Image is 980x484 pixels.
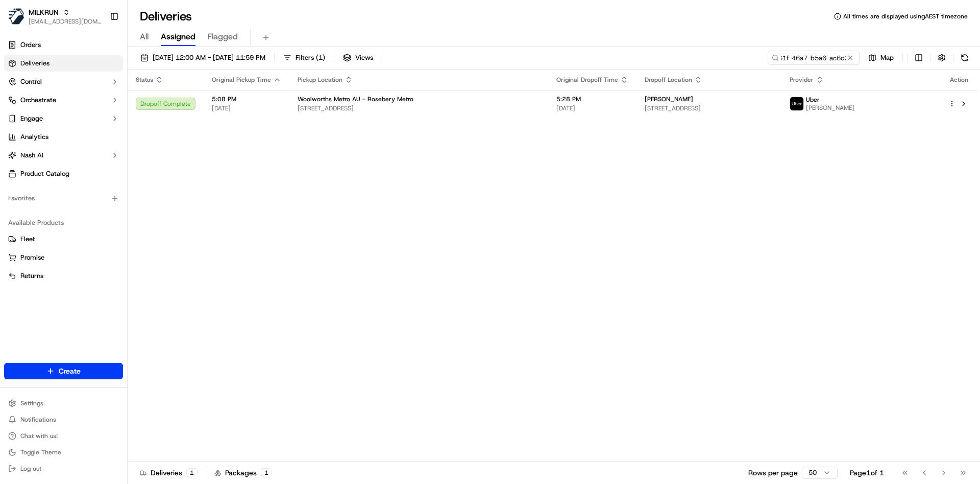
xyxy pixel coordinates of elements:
span: Dropoff Location [645,76,692,84]
button: Create [4,363,123,379]
span: Settings [20,399,43,407]
a: Fleet [8,235,119,244]
span: Views [355,53,373,62]
span: Analytics [20,132,48,142]
input: Type to search [768,51,860,65]
span: 5:08 PM [212,95,281,103]
span: Control [20,77,42,86]
div: Deliveries [140,468,198,478]
span: Assigned [161,31,195,43]
div: Packages [214,468,272,478]
span: [PERSON_NAME] [806,104,854,112]
span: Woolworths Metro AU - Rosebery Metro [298,95,413,103]
span: [PERSON_NAME] [645,95,693,103]
span: [STREET_ADDRESS] [645,104,773,112]
span: Uber [806,96,820,104]
div: 1 [186,468,198,477]
span: Notifications [20,416,56,424]
p: Rows per page [748,468,798,478]
span: Pickup Location [298,76,342,84]
span: Chat with us! [20,432,58,440]
div: Page 1 of 1 [850,468,884,478]
span: [DATE] 12:00 AM - [DATE] 11:59 PM [153,53,265,62]
span: Log out [20,465,41,473]
span: [STREET_ADDRESS] [298,104,540,112]
button: Fleet [4,231,123,247]
span: Nash AI [20,151,43,160]
a: Orders [4,37,123,53]
span: Promise [20,253,44,262]
button: MILKRUN [29,7,59,17]
h1: Deliveries [140,8,192,25]
div: Available Products [4,215,123,231]
a: Product Catalog [4,166,123,182]
span: All [140,31,149,43]
span: Product Catalog [20,169,69,178]
button: Promise [4,249,123,266]
span: [DATE] [556,104,628,112]
span: Create [59,366,81,376]
button: [EMAIL_ADDRESS][DOMAIN_NAME] [29,17,102,26]
button: Settings [4,396,123,410]
button: Orchestrate [4,92,123,108]
button: Chat with us! [4,429,123,443]
button: Notifications [4,412,123,427]
span: Returns [20,271,43,281]
button: Nash AI [4,147,123,164]
span: Filters [296,53,325,62]
a: Analytics [4,129,123,145]
button: Views [338,51,378,65]
span: Original Dropoff Time [556,76,618,84]
div: Favorites [4,190,123,206]
span: Map [880,53,894,62]
span: Engage [20,114,43,123]
span: Status [136,76,153,84]
span: Flagged [208,31,238,43]
span: Orders [20,40,41,50]
button: Refresh [958,51,972,65]
a: Returns [8,271,119,281]
span: Fleet [20,235,35,244]
img: MILKRUN [8,8,24,25]
button: Control [4,74,123,90]
span: Original Pickup Time [212,76,271,84]
span: Orchestrate [20,96,56,105]
a: Promise [8,253,119,262]
span: All times are displayed using AEST timezone [843,12,968,20]
a: Deliveries [4,55,123,72]
div: 1 [261,468,272,477]
span: Toggle Theme [20,448,61,456]
button: MILKRUNMILKRUN[EMAIL_ADDRESS][DOMAIN_NAME] [4,4,106,29]
span: 5:28 PM [556,95,628,103]
span: Provider [790,76,814,84]
img: uber-new-logo.jpeg [790,97,803,110]
button: Returns [4,268,123,284]
button: Engage [4,110,123,127]
div: Action [948,76,970,84]
button: Filters(1) [279,51,330,65]
span: Deliveries [20,59,50,68]
button: Toggle Theme [4,445,123,459]
span: ( 1 ) [316,53,325,62]
button: [DATE] 12:00 AM - [DATE] 11:59 PM [136,51,270,65]
button: Log out [4,462,123,476]
span: [DATE] [212,104,281,112]
button: Map [864,51,898,65]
